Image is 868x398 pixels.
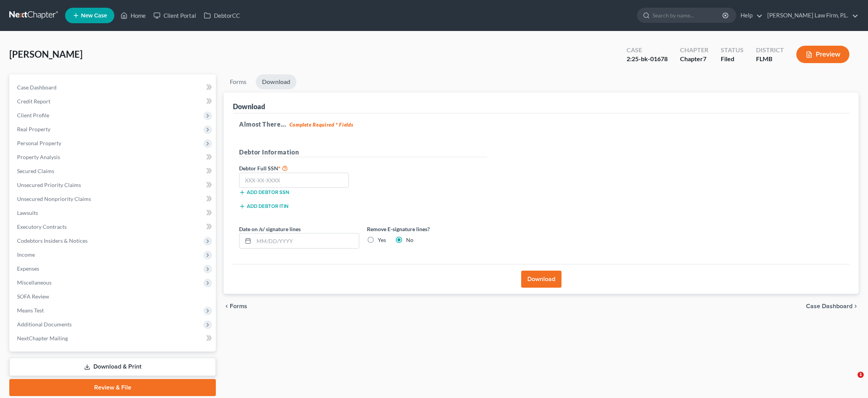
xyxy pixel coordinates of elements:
label: No [406,236,413,244]
a: Case Dashboard chevron_right [806,303,859,309]
a: Help [737,9,763,22]
span: Additional Documents [17,321,72,328]
div: FLMB [756,55,784,63]
a: SOFA Review [11,290,216,304]
button: Add debtor SSN [239,189,289,196]
input: Search by name... [653,8,723,22]
div: 2:25-bk-01678 [627,55,668,63]
a: NextChapter Mailing [11,331,216,345]
a: Unsecured Priority Claims [11,178,216,192]
div: Chapter [680,46,708,55]
span: Unsecured Priority Claims [17,182,81,188]
span: Miscellaneous [17,279,52,286]
strong: Complete Required * Fields [289,122,353,128]
a: Property Analysis [11,150,216,164]
a: [PERSON_NAME] Law Firm, P.L. [763,9,858,22]
span: Income [17,251,35,258]
span: Unsecured Nonpriority Claims [17,196,91,202]
span: Means Test [17,307,44,314]
div: District [756,46,784,55]
span: Codebtors Insiders & Notices [17,237,88,244]
div: Status [721,46,744,55]
h5: Debtor Information [239,148,487,157]
h5: Almost There... [239,120,843,129]
input: MM/DD/YYYY [254,233,359,248]
label: Date on /s/ signature lines [239,225,301,233]
i: chevron_left [224,303,230,309]
i: chevron_right [852,303,859,309]
span: Expenses [17,265,39,272]
div: Case [627,46,668,55]
label: Remove E-signature lines? [367,225,487,233]
span: 1 [858,372,864,378]
span: NextChapter Mailing [17,335,68,341]
button: Add debtor ITIN [239,203,288,209]
a: DebtorCC [200,9,244,22]
span: Lawsuits [17,209,38,216]
a: Unsecured Nonpriority Claims [11,192,216,206]
span: Forms [230,303,247,309]
span: New Case [81,13,107,19]
div: Download [233,102,265,111]
span: Client Profile [17,112,49,118]
iframe: Intercom live chat [842,372,860,390]
span: 7 [703,55,706,62]
a: Case Dashboard [11,81,216,94]
span: Secured Claims [17,168,54,174]
a: Forms [224,74,253,89]
button: chevron_left Forms [224,303,258,309]
label: Debtor Full SSN [235,163,363,173]
a: Lawsuits [11,206,216,220]
button: Preview [796,46,849,63]
a: Executory Contracts [11,220,216,234]
a: Secured Claims [11,164,216,178]
span: Case Dashboard [806,303,852,309]
span: Real Property [17,126,50,132]
span: [PERSON_NAME] [9,48,83,60]
span: Personal Property [17,140,61,146]
span: Property Analysis [17,154,60,160]
div: Chapter [680,55,708,63]
input: XXX-XX-XXXX [239,173,349,188]
span: SOFA Review [17,293,49,300]
a: Home [117,9,150,22]
a: Client Portal [150,9,200,22]
span: Case Dashboard [17,84,57,91]
a: Review & File [9,379,216,396]
span: Executory Contracts [17,223,67,230]
label: Yes [378,236,386,244]
a: Download [256,74,296,89]
a: Credit Report [11,94,216,108]
span: Credit Report [17,98,50,105]
button: Download [521,271,561,288]
div: Filed [721,55,744,63]
a: Download & Print [9,358,216,376]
